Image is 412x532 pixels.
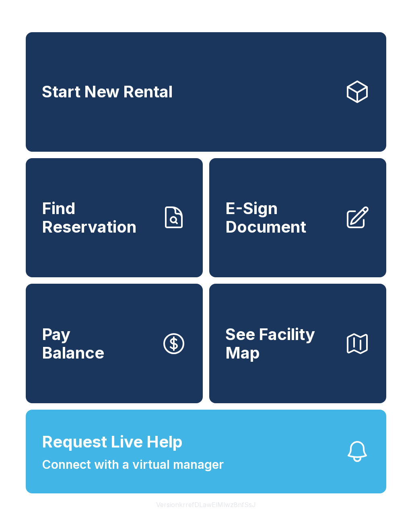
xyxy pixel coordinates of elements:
[42,199,154,236] span: Find Reservation
[26,158,203,278] a: Find Reservation
[42,325,104,362] span: Pay Balance
[26,410,386,493] button: Request Live HelpConnect with a virtual manager
[42,430,183,454] span: Request Live Help
[42,456,224,474] span: Connect with a virtual manager
[209,158,386,278] a: E-Sign Document
[150,493,262,516] button: VersionkrrefDLawElMlwz8nfSsJ
[42,82,173,101] span: Start New Rental
[26,32,386,152] a: Start New Rental
[225,325,338,362] span: See Facility Map
[209,284,386,403] button: See Facility Map
[225,199,338,236] span: E-Sign Document
[26,284,203,403] button: PayBalance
